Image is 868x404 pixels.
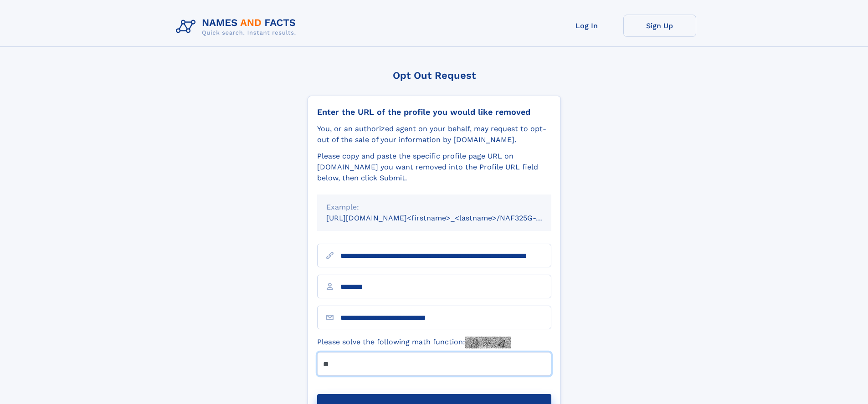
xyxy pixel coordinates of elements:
div: Please copy and paste the specific profile page URL on [DOMAIN_NAME] you want removed into the Pr... [317,151,551,184]
div: Opt Out Request [308,70,561,81]
div: Example: [326,202,542,213]
div: You, or an authorized agent on your behalf, may request to opt-out of the sale of your informatio... [317,123,551,145]
div: Enter the URL of the profile you would like removed [317,107,551,117]
a: Log In [550,15,623,37]
label: Please solve the following math function: [317,337,511,348]
small: [URL][DOMAIN_NAME]<firstname>_<lastname>/NAF325G-xxxxxxxx [326,214,569,222]
img: Logo Names and Facts [172,15,303,39]
a: Sign Up [623,15,696,37]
